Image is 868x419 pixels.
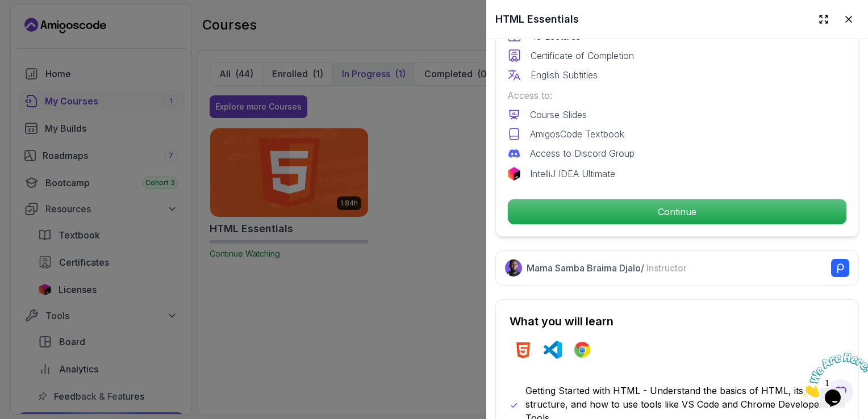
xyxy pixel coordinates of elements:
[813,9,834,30] button: Expand drawer
[510,313,845,329] h2: What you will learn
[531,49,634,62] p: Certificate of Completion
[798,348,868,402] iframe: chat widget
[5,5,75,49] img: Chat attention grabber
[527,261,687,275] p: Mama Samba Braima Djalo /
[544,341,562,359] img: vscode logo
[5,5,9,14] span: 1
[505,259,522,276] img: Nelson Djalo
[573,341,591,359] img: chrome logo
[646,262,687,274] span: Instructor
[531,68,598,82] p: English Subtitles
[530,127,624,141] p: AmigosCode Textbook
[530,146,635,160] p: Access to Discord Group
[514,341,532,359] img: html logo
[507,89,847,102] p: Access to:
[495,11,579,27] h2: HTML Essentials
[507,167,521,181] img: jetbrains logo
[508,199,846,224] p: Continue
[507,199,847,225] button: Continue
[530,167,615,181] p: IntelliJ IDEA Ultimate
[530,108,587,121] p: Course Slides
